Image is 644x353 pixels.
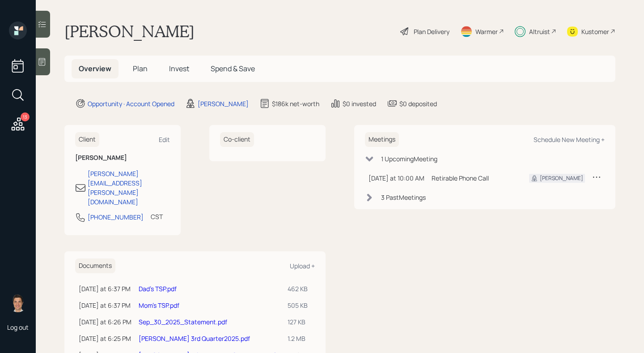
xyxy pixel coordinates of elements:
[198,99,249,108] div: [PERSON_NAME]
[529,27,550,36] div: Altruist
[365,132,399,147] h6: Meetings
[64,22,195,41] h1: [PERSON_NAME]
[7,323,29,331] div: Log out
[88,99,174,108] div: Opportunity · Account Opened
[369,173,424,183] div: [DATE] at 10:00 AM
[75,154,170,162] h6: [PERSON_NAME]
[169,64,189,73] span: Invest
[75,132,99,147] h6: Client
[399,99,437,108] div: $0 deposited
[21,112,30,121] div: 13
[159,135,170,144] div: Edit
[139,334,250,343] a: [PERSON_NAME] 3rd Quarter2025.pdf
[75,258,115,273] h6: Documents
[79,64,111,73] span: Overview
[414,27,449,36] div: Plan Delivery
[288,301,311,310] div: 505 KB
[272,99,319,108] div: $186k net-worth
[151,212,163,221] div: CST
[288,317,311,327] div: 127 KB
[79,301,131,310] div: [DATE] at 6:37 PM
[79,334,131,343] div: [DATE] at 6:25 PM
[139,284,177,293] a: Dad's TSP.pdf
[9,294,27,312] img: tyler-end-headshot.png
[581,27,609,36] div: Kustomer
[534,135,605,144] div: Schedule New Meeting +
[88,169,170,207] div: [PERSON_NAME][EMAIL_ADDRESS][PERSON_NAME][DOMAIN_NAME]
[288,334,311,343] div: 1.2 MB
[139,318,227,326] a: Sep_30_2025_Statement.pdf
[381,193,426,202] div: 3 Past Meeting s
[540,174,583,182] div: [PERSON_NAME]
[290,262,315,270] div: Upload +
[381,154,437,164] div: 1 Upcoming Meeting
[343,99,376,108] div: $0 invested
[79,284,131,293] div: [DATE] at 6:37 PM
[139,301,179,310] a: Mom's TSP.pdf
[288,284,311,293] div: 462 KB
[88,212,144,222] div: [PHONE_NUMBER]
[133,64,148,73] span: Plan
[211,64,255,73] span: Spend & Save
[432,173,515,183] div: Retirable Phone Call
[475,27,498,36] div: Warmer
[79,317,131,327] div: [DATE] at 6:26 PM
[220,132,254,147] h6: Co-client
